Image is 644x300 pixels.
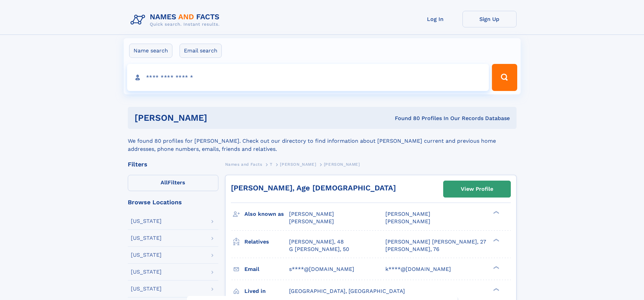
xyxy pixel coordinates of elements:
span: All [161,179,168,186]
label: Name search [129,44,172,58]
div: ❯ [492,287,500,292]
a: [PERSON_NAME] [PERSON_NAME], 27 [385,238,486,246]
a: [PERSON_NAME] [280,160,316,168]
div: [US_STATE] [131,269,162,275]
div: We found 80 profiles for [PERSON_NAME]. Check out our directory to find information about [PERSON... [128,129,517,153]
div: [US_STATE] [131,252,162,258]
span: [PERSON_NAME] [385,218,430,225]
label: Email search [180,44,222,58]
a: [PERSON_NAME], Age [DEMOGRAPHIC_DATA] [231,184,396,192]
span: [PERSON_NAME] [385,211,430,217]
span: T [270,162,272,167]
div: [US_STATE] [131,218,162,224]
div: [US_STATE] [131,286,162,292]
a: Names and Facts [225,160,262,168]
h3: Email [244,263,289,275]
input: search input [127,64,489,91]
a: G [PERSON_NAME], 50 [289,246,349,253]
div: ❯ [492,265,500,270]
div: View Profile [461,181,493,197]
div: Browse Locations [128,199,218,205]
a: Sign Up [462,11,517,27]
div: ❯ [492,210,500,215]
a: [PERSON_NAME], 48 [289,238,344,246]
div: ❯ [492,238,500,242]
h1: [PERSON_NAME] [135,114,301,122]
span: [PERSON_NAME] [280,162,316,167]
a: T [270,160,272,168]
h3: Also known as [244,208,289,220]
span: [PERSON_NAME] [289,218,334,225]
label: Filters [128,175,218,191]
div: [US_STATE] [131,235,162,241]
div: Filters [128,161,218,167]
a: [PERSON_NAME], 76 [385,246,439,253]
h3: Lived in [244,285,289,297]
span: [PERSON_NAME] [289,211,334,217]
button: Search Button [492,64,517,91]
h3: Relatives [244,236,289,248]
div: Found 80 Profiles In Our Records Database [301,115,510,122]
span: [GEOGRAPHIC_DATA], [GEOGRAPHIC_DATA] [289,288,405,294]
span: [PERSON_NAME] [324,162,360,167]
a: View Profile [444,181,510,197]
a: Log In [408,11,462,27]
img: Logo Names and Facts [128,11,225,29]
